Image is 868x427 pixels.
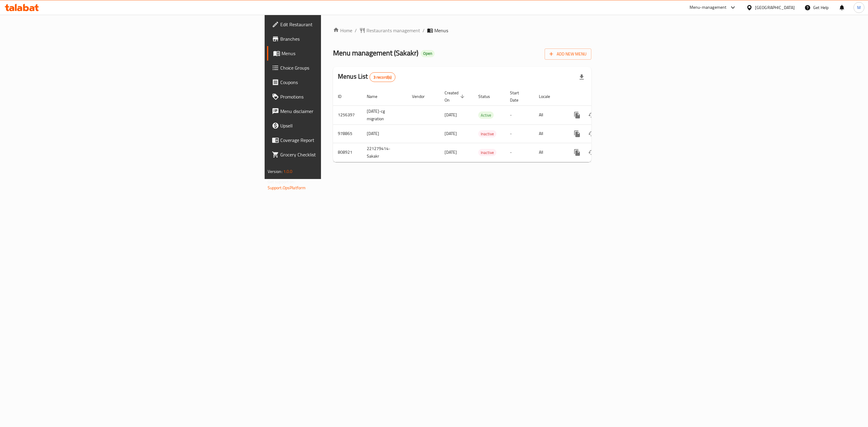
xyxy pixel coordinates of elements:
span: Menus [434,27,448,34]
table: enhanced table [333,87,633,162]
nav: breadcrumb [333,27,591,34]
span: 1.0.0 [283,168,293,175]
span: Menu disclaimer [280,108,405,115]
a: Coverage Report [267,133,410,147]
div: Menu-management [690,4,727,11]
span: Edit Restaurant [280,21,405,28]
td: All [534,105,565,124]
span: 3 record(s) [370,74,395,80]
span: Menus [281,50,405,57]
span: Start Date [510,89,527,104]
a: Edit Restaurant [267,17,410,32]
button: more [570,108,584,122]
span: Active [478,112,494,119]
li: / [423,27,425,34]
td: All [534,124,565,143]
div: Open [421,50,435,57]
a: Choice Groups [267,61,410,75]
span: [DATE] [445,111,457,119]
span: Locale [539,93,558,100]
span: Name [367,93,385,100]
a: Menu disclaimer [267,104,410,118]
span: Open [421,51,435,56]
span: Grocery Checklist [280,151,405,158]
a: Promotions [267,89,410,104]
button: more [570,127,584,141]
a: Upsell [267,118,410,133]
span: Status [478,93,498,100]
div: [GEOGRAPHIC_DATA] [755,4,795,11]
span: Add New Menu [549,50,587,58]
span: Branches [280,35,405,42]
h2: Menus List [338,72,395,82]
a: Branches [267,32,410,46]
button: Change Status [584,145,599,160]
span: Upsell [280,122,405,129]
div: Export file [574,70,589,84]
a: Coupons [267,75,410,89]
span: ID [338,93,349,100]
a: Grocery Checklist [267,147,410,162]
td: - [505,143,534,162]
span: [DATE] [445,130,457,137]
span: Version: [268,168,282,175]
span: Vendor [412,93,432,100]
th: Actions [565,87,633,106]
span: Choice Groups [280,64,405,71]
button: more [570,145,584,160]
span: Get support on: [268,178,295,186]
a: Menus [267,46,410,61]
button: Change Status [584,127,599,141]
td: - [505,124,534,143]
span: Inactive [478,130,496,137]
span: Coverage Report [280,137,405,144]
td: - [505,105,534,124]
span: M [857,4,861,11]
span: Promotions [280,93,405,100]
a: Support.OpsPlatform [268,184,306,192]
span: [DATE] [445,148,457,156]
span: Created On [445,89,466,104]
td: All [534,143,565,162]
div: Total records count [370,72,396,82]
span: Inactive [478,149,496,156]
span: Coupons [280,79,405,86]
button: Change Status [584,108,599,122]
button: Add New Menu [545,49,591,60]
